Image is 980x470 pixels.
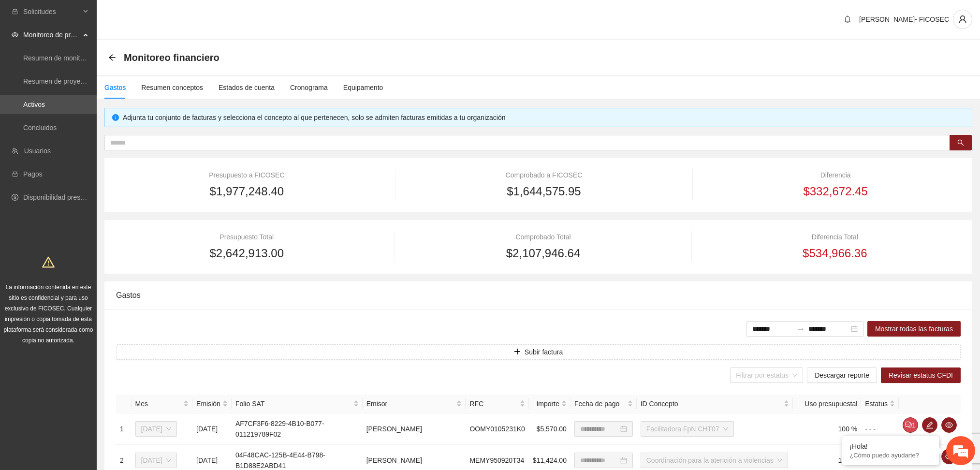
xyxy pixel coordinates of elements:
div: Presupuesto Total [116,232,377,242]
button: edit [922,417,937,433]
span: search [957,139,964,147]
td: [PERSON_NAME] [363,413,466,445]
span: comment [905,421,912,429]
th: Estatus [861,395,899,413]
th: Emisión [192,395,232,413]
span: Solicitudes [23,2,80,21]
td: [DATE] [192,413,232,445]
span: Julio 2025 [141,422,171,436]
span: Subir factura [525,347,563,357]
a: Usuarios [24,147,51,155]
td: 1 [116,413,132,445]
span: info-circle [112,114,119,121]
span: Importe [533,398,559,409]
button: plusSubir factura [116,344,961,360]
div: Diferencia Total [709,232,961,242]
a: Pagos [23,170,43,178]
span: $332,672.45 [803,182,867,201]
th: ID Concepto [637,395,793,413]
button: search [950,135,972,150]
div: Presupuesto a FICOSEC [116,170,378,180]
button: bell [840,12,855,27]
button: user [953,10,972,29]
span: Facilitadora FpN CHT07 [646,422,728,436]
span: Revisar estatus CFDI [889,370,953,381]
span: Emisor [366,398,455,409]
span: edit [922,421,937,429]
a: Concluidos [23,124,57,132]
span: Julio 2025 [141,453,171,468]
span: $534,966.36 [803,244,867,263]
span: $1,644,575.95 [507,182,581,201]
span: eye [942,421,956,429]
span: $2,642,913.00 [210,244,284,263]
span: [PERSON_NAME]- FICOSEC [859,15,949,23]
button: Mostrar todas las facturas [867,321,961,337]
th: Uso presupuestal [793,395,861,413]
p: ¿Cómo puedo ayudarte? [849,452,932,459]
span: swap-right [797,325,804,333]
td: AF7CF3F6-8229-4B10-B077-011219789F02 [232,413,363,445]
button: eye [941,417,957,433]
a: Resumen de monitoreo [23,54,94,62]
span: bell [840,15,855,23]
span: arrow-left [108,54,116,61]
td: 100 % [793,413,861,445]
a: Disponibilidad presupuestal [23,193,106,201]
span: $1,977,248.40 [210,182,284,201]
span: eye [12,31,18,38]
span: Folio SAT [235,398,351,409]
span: inbox [12,8,18,15]
div: Equipamento [343,82,383,93]
th: Fecha de pago [570,395,637,413]
div: Comprobado Total [412,232,673,242]
div: Resumen conceptos [141,82,203,93]
div: Gastos [116,281,961,309]
span: to [797,325,804,333]
th: Emisor [363,395,466,413]
span: user [953,15,972,24]
td: $5,570.00 [529,413,570,445]
span: Mes [135,398,182,409]
span: plus [514,348,521,356]
span: ID Concepto [641,398,782,409]
span: warning [42,256,55,268]
th: Importe [529,395,570,413]
button: eye [941,449,957,464]
th: Folio SAT [232,395,363,413]
button: Revisar estatus CFDI [881,367,961,383]
div: Comprobado a FICOSEC [412,170,675,180]
span: Mostrar todas las facturas [875,323,953,334]
span: Emisión [196,398,220,409]
td: OOMY0105231K0 [466,413,528,445]
th: RFC [466,395,528,413]
span: RFC [469,398,517,409]
button: comment1 [903,417,918,433]
div: Diferencia [710,170,961,180]
a: Activos [23,101,45,108]
div: ¡Hola! [849,442,932,450]
div: Gastos [104,82,126,93]
button: Descargar reporte [807,367,877,383]
span: Descargar reporte [815,370,869,381]
span: Monitoreo de proyectos [23,25,80,44]
span: Fecha de pago [574,398,626,409]
div: Cronograma [290,82,328,93]
td: - - - [861,413,899,445]
th: Mes [132,395,193,413]
div: Adjunta tu conjunto de facturas y selecciona el concepto al que pertenecen, solo se admiten factu... [123,112,965,123]
span: Coordinación para la atención a violencias [646,453,782,468]
div: Estados de cuenta [219,82,275,93]
span: Monitoreo financiero [124,50,219,65]
div: Back [108,54,116,62]
span: eye [942,453,956,460]
span: $2,107,946.64 [506,244,580,263]
span: Estatus [865,398,888,409]
span: La información contenida en este sitio es confidencial y para uso exclusivo de FICOSEC. Cualquier... [4,284,93,344]
a: Resumen de proyectos aprobados [23,77,127,85]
